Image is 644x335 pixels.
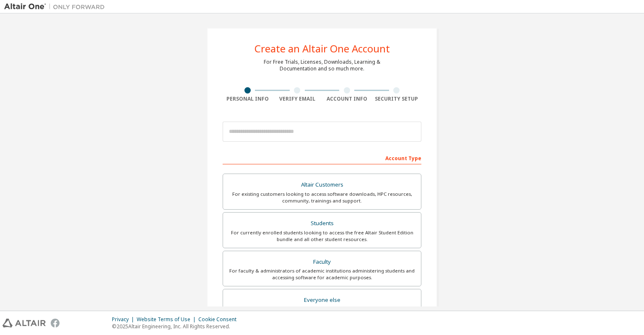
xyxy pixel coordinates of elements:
[228,229,416,243] div: For currently enrolled students looking to access the free Altair Student Edition bundle and all ...
[223,96,273,102] div: Personal Info
[228,191,416,204] div: For existing customers looking to access software downloads, HPC resources, community, trainings ...
[3,319,46,327] img: altair_logo.svg
[198,316,241,323] div: Cookie Consent
[228,306,416,319] div: For individuals, businesses and everyone else looking to try Altair software and explore our prod...
[4,3,109,11] img: Altair One
[112,323,241,330] p: © 2025 Altair Engineering, Inc. All Rights Reserved.
[51,319,60,327] img: facebook.svg
[223,151,421,164] div: Account Type
[264,59,380,72] div: For Free Trials, Licenses, Downloads, Learning & Documentation and so much more.
[228,294,416,306] div: Everyone else
[228,218,416,229] div: Students
[228,267,416,281] div: For faculty & administrators of academic institutions administering students and accessing softwa...
[137,316,198,323] div: Website Terms of Use
[112,316,137,323] div: Privacy
[322,96,372,102] div: Account Info
[228,256,416,268] div: Faculty
[273,96,322,102] div: Verify Email
[254,44,390,54] div: Create an Altair One Account
[372,96,422,102] div: Security Setup
[228,179,416,191] div: Altair Customers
